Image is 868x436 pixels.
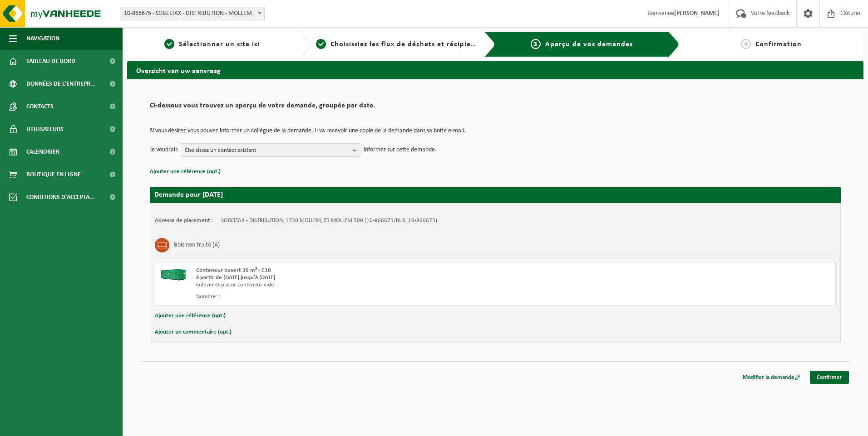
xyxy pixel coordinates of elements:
[26,73,96,95] span: Données de l'entrepr...
[26,50,75,73] span: Tableau de bord
[160,267,187,281] img: HK-XC-30-GN-00.png
[26,163,81,186] span: Boutique en ligne
[810,371,849,384] a: Confirmer
[26,27,59,50] span: Navigation
[120,7,265,20] span: 10-866675 - SOBELTAX - DISTRIBUTION - MOLLEM
[164,39,174,49] span: 1
[150,166,221,178] button: Ajouter une référence (opt.)
[155,310,226,322] button: Ajouter une référence (opt.)
[26,186,95,208] span: Conditions d'accepta...
[674,10,720,17] strong: [PERSON_NAME]
[196,293,532,300] div: Nombre: 1
[150,102,841,114] h2: Ci-dessous vous trouvez un aperçu de votre demande, groupée par date.
[185,144,349,157] span: Choisissez un contact existant
[316,39,478,50] a: 2Choisissiez les flux de déchets et récipients
[179,41,260,48] span: Sélectionner un site ici
[26,95,54,118] span: Contacts
[316,39,326,49] span: 2
[755,41,802,48] span: Confirmation
[196,275,275,281] strong: à partir de [DATE] jusqu'à [DATE]
[150,128,841,134] p: Si vous désirez vous pouvez informer un collègue de la demande. Il va recevoir une copie de la de...
[154,191,223,199] strong: Demande pour [DATE]
[196,267,271,273] span: Conteneur ouvert 30 m³ - C30
[127,61,863,79] h2: Overzicht van uw aanvraag
[26,118,64,140] span: Utilisateurs
[150,143,178,157] p: Je voudrais
[26,140,59,163] span: Calendrier
[180,143,361,157] button: Choisissez un contact existant
[221,217,437,224] td: SOBELTAX - DISTRIBUTION, 1730 MOLLEM, Z5 MOLLEM 500 (10-866675/BUS, 10-866675)
[155,326,232,338] button: Ajouter un commentaire (opt.)
[741,39,751,49] span: 4
[736,371,807,384] a: Modifier la demande
[132,39,293,50] a: 1Sélectionner un site ici
[330,41,482,48] span: Choisissiez les flux de déchets et récipients
[174,238,220,252] h3: Bois non traité (A)
[196,281,532,289] div: Enlever et placer conteneur vide
[120,7,264,20] span: 10-866675 - SOBELTAX - DISTRIBUTION - MOLLEM
[364,143,437,157] p: informer sur cette demande.
[155,218,212,223] strong: Adresse de placement:
[531,39,541,49] span: 3
[545,41,633,48] span: Aperçu de vos demandes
